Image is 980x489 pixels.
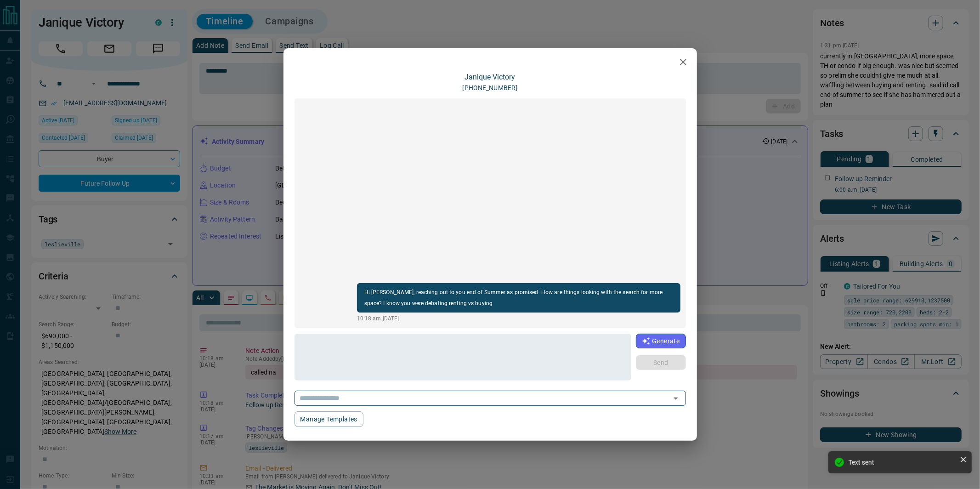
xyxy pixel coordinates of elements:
button: Manage Templates [295,411,363,427]
p: [PHONE_NUMBER] [463,83,518,93]
div: Text sent [849,459,956,466]
button: Generate [636,334,685,348]
button: Open [669,392,682,405]
p: Hi [PERSON_NAME], reaching out to you end of Summer as promised. How are things looking with the ... [364,287,673,309]
p: 10:18 am [DATE] [357,314,680,323]
a: Janique Victory [465,73,515,81]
